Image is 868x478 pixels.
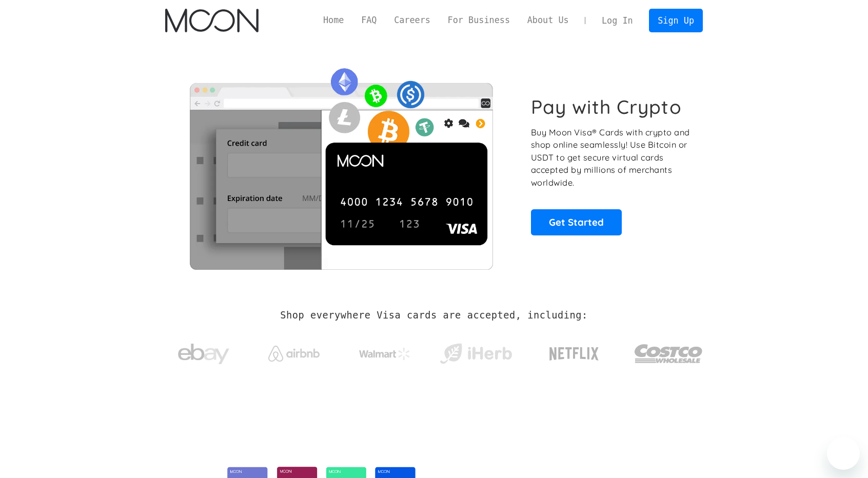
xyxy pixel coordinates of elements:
[531,126,692,189] p: Buy Moon Visa® Cards with crypto and shop online seamlessly! Use Bitcoin or USDT to get secure vi...
[634,324,703,378] a: Costco
[827,437,860,470] iframe: Bouton de lancement de la fenêtre de messagerie
[438,330,514,372] a: iHerb
[178,338,229,370] img: ebay
[634,334,703,373] img: Costco
[165,61,517,269] img: Moon Cards let you spend your crypto anywhere Visa is accepted.
[352,14,385,27] a: FAQ
[531,95,682,118] h1: Pay with Crypto
[548,341,600,367] img: Netflix
[439,14,519,27] a: For Business
[519,14,578,27] a: About Us
[531,209,622,235] a: Get Started
[385,14,439,27] a: Careers
[359,348,410,360] img: Walmart
[165,9,258,32] a: home
[438,341,514,367] img: iHerb
[347,337,423,365] a: Walmart
[528,331,620,372] a: Netflix
[268,346,320,362] img: Airbnb
[649,9,702,32] a: Sign Up
[165,9,258,32] img: Moon Logo
[593,9,641,32] a: Log In
[165,328,242,375] a: ebay
[256,335,332,367] a: Airbnb
[280,310,587,321] h2: Shop everywhere Visa cards are accepted, including:
[314,14,352,27] a: Home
